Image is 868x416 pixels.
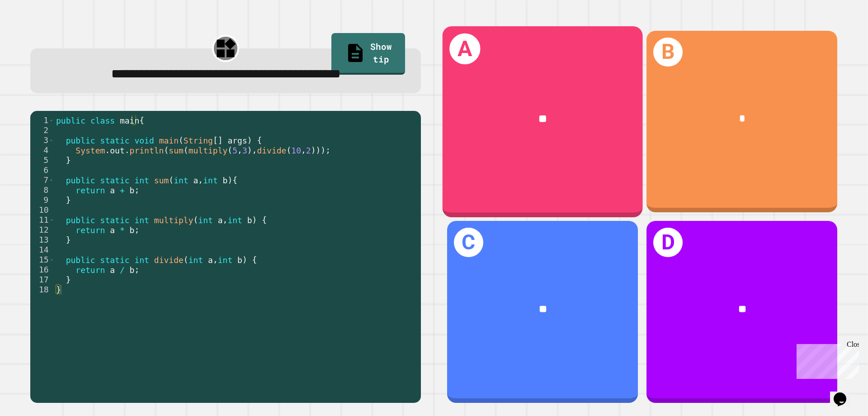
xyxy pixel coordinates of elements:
span: Toggle code folding, rows 7 through 9 [49,175,54,185]
span: Toggle code folding, rows 3 through 5 [49,135,54,145]
div: 3 [30,135,54,145]
span: Toggle code folding, rows 11 through 13 [49,215,54,225]
span: Toggle code folding, rows 1 through 18 [49,115,54,125]
div: 2 [30,125,54,135]
iframe: chat widget [830,380,859,407]
div: 5 [30,155,54,165]
iframe: chat widget [793,340,859,379]
div: 4 [30,145,54,155]
div: 15 [30,255,54,265]
div: 13 [30,235,54,245]
div: 18 [30,285,54,295]
div: 14 [30,245,54,255]
div: 17 [30,275,54,285]
div: 11 [30,215,54,225]
div: 1 [30,115,54,125]
div: 10 [30,205,54,215]
div: 9 [30,195,54,205]
span: Toggle code folding, rows 15 through 17 [49,255,54,265]
a: Show tip [331,33,405,75]
div: 7 [30,175,54,185]
div: 16 [30,265,54,275]
h1: B [653,38,683,67]
h1: D [653,228,683,257]
h1: A [449,33,480,64]
div: 6 [30,165,54,175]
h1: C [454,228,483,257]
div: 8 [30,185,54,195]
div: Chat with us now!Close [4,4,62,57]
div: 12 [30,225,54,235]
